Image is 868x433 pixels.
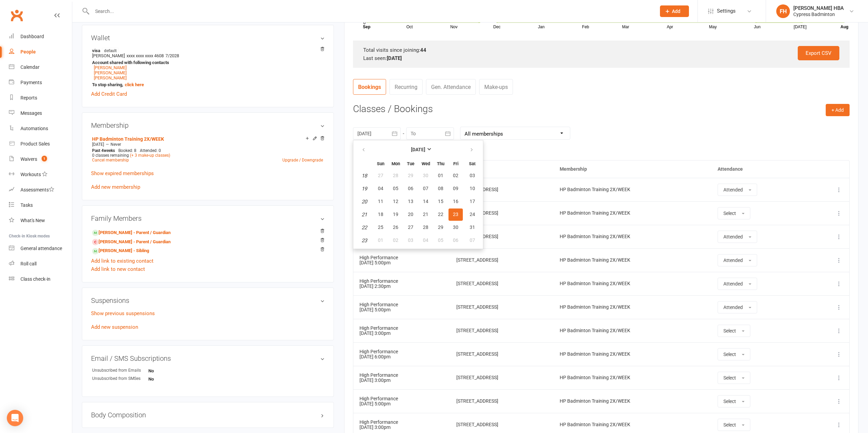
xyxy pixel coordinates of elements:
div: [STREET_ADDRESS] [456,422,547,427]
span: default [102,48,119,53]
div: High Performance [359,279,444,284]
button: 15 [433,196,448,208]
div: [STREET_ADDRESS] [456,211,547,216]
a: Show previous suspensions [91,310,155,316]
strong: No [148,376,188,382]
button: 18 [373,208,388,221]
button: 06 [403,183,418,195]
span: 28 [423,225,428,230]
div: HP Badminton Training 2X/WEEK [560,234,705,239]
h3: Email / SMS Subscriptions [91,355,325,362]
div: High Performance [359,255,444,260]
div: — [90,142,325,147]
small: Monday [392,161,400,166]
a: Show expired memberships [91,170,154,176]
a: [PERSON_NAME] [94,75,127,80]
span: 18 [378,212,383,217]
div: Roll call [20,261,36,266]
button: 03 [464,170,481,182]
button: 28 [388,170,403,182]
a: Roll call [9,256,72,272]
td: [DATE] 2:30pm [353,272,450,295]
a: Product Sales [9,136,72,152]
td: [DATE] 5:00pm [353,389,450,413]
button: 06 [448,234,463,247]
button: 02 [448,170,463,182]
button: 01 [373,234,388,247]
div: HP Badminton Training 2X/WEEK [560,187,705,192]
button: 16 [448,196,463,208]
a: Add link to existing contact [91,257,153,265]
li: [PERSON_NAME] [91,47,325,88]
td: [DATE] 3:00pm [353,319,450,342]
div: HP Badminton Training 2X/WEEK [560,258,705,263]
div: HP Badminton Training 2X/WEEK [560,399,705,404]
small: Friday [453,161,458,166]
a: Calendar [9,60,72,75]
div: HP Badminton Training 2X/WEEK [560,375,705,380]
a: Payments [9,75,72,90]
button: Attended [718,231,757,243]
span: Never [111,142,121,147]
h3: Membership [91,122,325,129]
span: 10 [470,186,475,191]
button: 30 [448,221,463,234]
span: 30 [423,173,428,178]
div: Messages [20,110,42,116]
div: [STREET_ADDRESS] [456,375,547,380]
span: 06 [453,237,458,243]
td: [DATE] 3:00pm [353,366,450,389]
span: 13 [408,199,413,204]
small: Thursday [437,161,444,166]
div: Dashboard [20,34,44,39]
div: Unsubscribed from Emails [92,367,148,374]
button: Select [718,207,750,219]
div: Product Sales [20,141,50,146]
span: 30 [453,225,458,230]
em: 19 [362,186,367,192]
span: 24 [470,212,475,217]
a: Clubworx [8,7,25,24]
a: Add new suspension [91,324,138,330]
a: Bookings [353,79,386,95]
strong: [DATE] [411,147,425,152]
span: Select [723,422,736,428]
div: FH [776,4,790,18]
a: What's New [9,213,72,228]
span: 08 [438,186,443,191]
a: [PERSON_NAME] - Sibling [92,247,149,254]
small: Wednesday [422,161,430,166]
button: 27 [373,170,388,182]
span: 27 [378,173,383,178]
span: 29 [438,225,443,230]
em: 20 [362,199,367,205]
a: Workouts [9,167,72,182]
button: 23 [448,208,463,221]
span: Add [672,9,680,14]
span: Select [723,352,736,357]
button: 12 [388,196,403,208]
a: Automations [9,121,72,136]
span: 26 [393,225,398,230]
strong: No [148,368,188,373]
span: 19 [393,212,398,217]
span: Attended [723,234,743,239]
a: Cancel membership [92,158,129,163]
span: 01 [378,237,383,243]
div: Calendar [20,64,40,70]
span: 20 [408,212,413,217]
th: Location [450,160,554,178]
span: 23 [453,212,458,217]
span: Attended: 0 [140,148,161,153]
span: 07 [423,186,428,191]
span: 03 [408,237,413,243]
div: [STREET_ADDRESS] [456,305,547,310]
button: 20 [403,208,418,221]
td: [DATE] 6:00pm [353,342,450,366]
div: Tasks [20,202,33,208]
span: 07 [470,237,475,243]
div: HP Badminton Training 2X/WEEK [560,422,705,427]
a: HP Badminton Training 2X/WEEK [92,136,164,142]
span: Booked: 8 [118,148,136,153]
input: Search... [90,6,651,16]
